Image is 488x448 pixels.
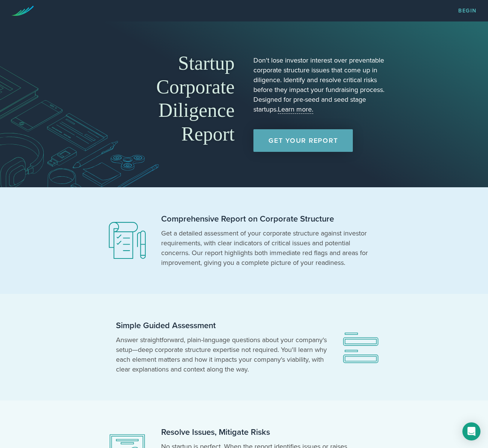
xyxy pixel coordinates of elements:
p: Get a detailed assessment of your corporate structure against investor requirements, with clear i... [161,228,372,268]
h2: Comprehensive Report on Corporate Structure [161,214,372,225]
h1: Startup Corporate Diligence Report [101,52,235,146]
a: Begin [458,8,477,14]
h2: Simple Guided Assessment [116,320,327,331]
p: Answer straightforward, plain-language questions about your company's setup—deep corporate struct... [116,335,327,374]
div: Open Intercom Messenger [462,422,480,440]
a: Learn more. [278,105,313,114]
p: Don't lose investor interest over preventable corporate structure issues that come up in diligenc... [253,55,387,114]
h2: Resolve Issues, Mitigate Risks [161,427,372,438]
a: Get Your Report [253,129,353,152]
